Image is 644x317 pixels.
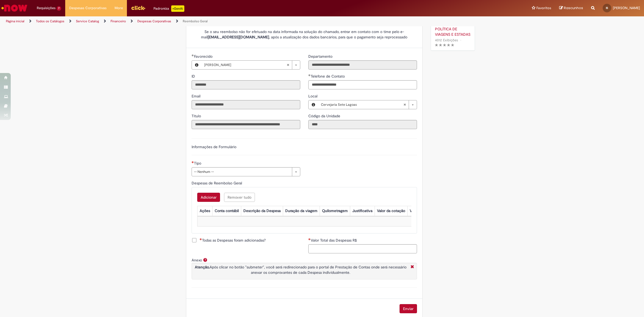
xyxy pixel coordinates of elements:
[6,19,24,23] a: Página inicial
[283,206,320,216] th: Duração da viagem
[308,238,311,240] span: Necessários
[311,238,358,243] span: Valor Total das Despesas R$
[37,5,56,11] span: Requisições
[308,244,417,253] input: Valor Total das Despesas R$
[308,120,417,129] input: Código da Unidade
[192,54,194,56] span: Obrigatório Preenchido
[192,113,202,119] label: Somente leitura - Título
[202,258,208,262] span: Ajuda para Anexo
[311,74,346,79] span: Telefone de Contato
[192,114,202,118] span: Somente leitura - Título
[284,61,292,69] abbr: Limpar campo Favorecido
[153,5,184,12] div: Padroniza
[308,54,334,59] label: Somente leitura - Departamento
[192,74,196,79] label: Somente leitura - ID
[308,80,417,89] input: Telefone de Contato
[202,61,300,69] a: [PERSON_NAME]Limpar campo Favorecido
[192,74,196,79] span: Somente leitura - ID
[401,100,409,109] abbr: Limpar campo Local
[613,6,640,10] span: [PERSON_NAME]
[197,206,212,216] th: Ações
[4,16,425,26] ul: Trilhas de página
[435,38,458,42] span: 4012 Exibições
[183,19,208,23] a: Reembolso Geral
[1,3,28,13] img: ServiceNow
[192,120,300,129] input: Título
[193,264,408,275] p: Após clicar no botão "submeter", você será redirecionado para o portal de Prestação de Contas ond...
[36,19,64,23] a: Todos os Catálogos
[564,5,583,10] span: Rascunhos
[192,100,300,109] input: Email
[192,29,417,40] p: Se o seu reembolso não for efetuado na data informada na solução do chamado, entrar em contato co...
[192,258,202,263] label: Anexo
[192,94,202,99] span: Somente leitura - Email
[131,4,145,12] img: click_logo_yellow_360x200.png
[309,100,318,109] button: Local, Visualizar este registro Cervejaria Sete Lagoas
[200,238,266,243] span: Todas as Despesas foram adicionadas?
[204,61,287,69] span: [PERSON_NAME]
[320,206,350,216] th: Quilometragem
[409,264,415,270] i: Fechar More information Por anexo
[308,113,341,119] label: Somente leitura - Código da Unidade
[192,80,300,89] input: ID
[200,238,202,240] span: Necessários
[318,100,417,109] a: Cervejaria Sete LagoasLimpar campo Local
[375,206,407,216] th: Valor da cotação
[192,181,243,185] span: Despesas de Reembolso Geral
[321,100,403,109] span: Cervejaria Sete Lagoas
[137,19,171,23] a: Despesas Corporativas
[308,54,334,59] span: Somente leitura - Departamento
[606,6,608,10] span: IS
[171,5,184,12] p: +GenAi
[195,265,210,269] strong: Atenção.
[308,74,311,76] span: Obrigatório Preenchido
[192,93,202,99] label: Somente leitura - Email
[69,5,107,11] span: Despesas Corporativas
[459,37,462,44] span: •
[212,206,241,216] th: Conta contábil
[536,5,551,11] span: Favoritos
[57,6,61,11] span: 7
[559,6,583,11] a: Rascunhos
[400,304,417,313] button: Enviar
[407,206,436,216] th: Valor por Litro
[192,61,202,69] button: Favorecido, Visualizar este registro Isabela Oliveira De Souza
[435,21,471,37] a: DIRETRIZES OBZ | POLÍTICA DE VIAGENS E ESTADAS
[192,144,236,149] label: Informações de Formulário
[194,54,214,59] span: Necessários - Favorecido
[308,94,319,99] span: Local
[115,5,123,11] span: More
[350,206,375,216] th: Justificativa
[76,19,99,23] a: Service Catalog
[111,19,126,23] a: Financeiro
[241,206,283,216] th: Descrição da Despesa
[197,193,220,202] button: Adicionar uma linha para Despesas de Reembolso Geral
[208,35,269,39] strong: [EMAIL_ADDRESS][DOMAIN_NAME]
[194,161,202,166] span: Tipo
[308,114,341,118] span: Somente leitura - Código da Unidade
[194,167,289,176] span: -- Nenhum --
[308,60,417,70] input: Departamento
[192,161,194,163] span: Necessários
